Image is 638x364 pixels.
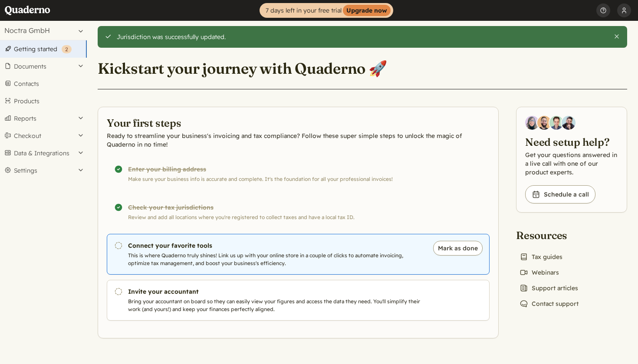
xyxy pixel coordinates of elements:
a: Webinars [516,266,562,279]
h2: Need setup help? [525,135,618,149]
strong: Upgrade now [343,5,391,16]
h2: Resources [516,228,582,242]
img: Jairo Fumero, Account Executive at Quaderno [537,116,551,130]
img: Ivo Oltmans, Business Developer at Quaderno [549,116,563,130]
a: Schedule a call [525,185,595,203]
button: Close this alert [613,33,620,40]
div: Jurisdiction was successfully updated. [117,33,607,41]
h2: Your first steps [107,116,490,130]
a: Connect your favorite tools This is where Quaderno truly shines! Link us up with your online stor... [107,234,490,275]
span: 2 [65,46,68,52]
p: Get your questions answered in a live call with one of our product experts. [525,151,618,177]
img: Javier Rubio, DevRel at Quaderno [562,116,576,130]
button: Mark as done [433,241,483,256]
img: Diana Carrasco, Account Executive at Quaderno [525,116,539,130]
a: Contact support [516,298,582,310]
a: 7 days left in your free trialUpgrade now [260,3,393,18]
h1: Kickstart your journey with Quaderno 🚀 [98,59,387,78]
p: Bring your accountant on board so they can easily view your figures and access the data they need... [128,298,424,313]
h3: Invite your accountant [128,287,424,296]
h3: Connect your favorite tools [128,241,424,250]
a: Invite your accountant Bring your accountant on board so they can easily view your figures and ac... [107,280,490,321]
p: Ready to streamline your business's invoicing and tax compliance? Follow these super simple steps... [107,131,490,149]
a: Support articles [516,282,582,294]
p: This is where Quaderno truly shines! Link us up with your online store in a couple of clicks to a... [128,252,424,267]
a: Tax guides [516,251,566,263]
